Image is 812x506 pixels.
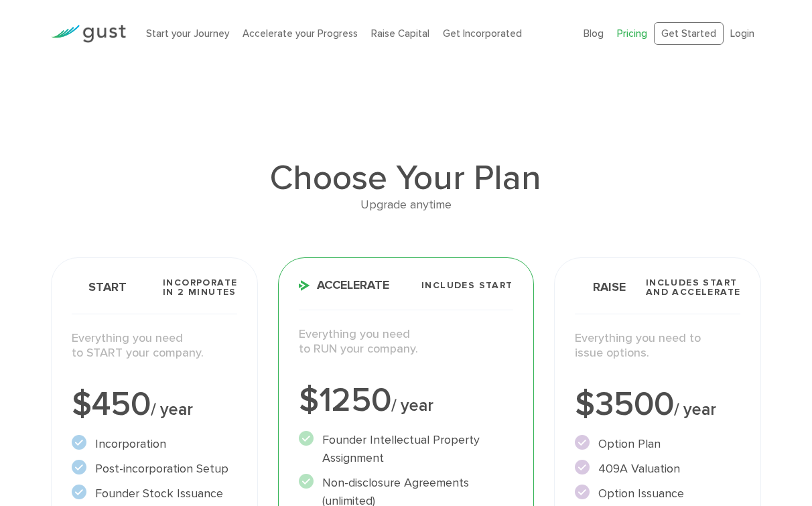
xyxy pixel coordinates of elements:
li: Post-incorporation Setup [72,460,238,478]
span: Raise [575,280,626,294]
div: $1250 [299,384,513,418]
span: Includes START [421,281,513,290]
span: / year [674,399,716,420]
span: / year [151,399,193,420]
li: Founder Intellectual Property Assignment [299,431,513,467]
li: Incorporation [72,435,238,453]
a: Accelerate your Progress [243,27,358,40]
a: Raise Capital [371,27,429,40]
a: Get Incorporated [443,27,522,40]
li: Option Plan [575,435,741,453]
li: Option Issuance [575,485,741,503]
div: Upgrade anytime [51,196,762,215]
h1: Choose Your Plan [51,161,762,196]
p: Everything you need to RUN your company. [299,327,513,357]
span: / year [391,395,433,416]
img: Accelerate Icon [299,280,310,291]
li: 409A Valuation [575,460,741,478]
p: Everything you need to START your company. [72,331,238,361]
a: Start your Journey [146,27,229,40]
a: Pricing [617,27,647,40]
div: $450 [72,388,238,422]
span: Includes START and ACCELERATE [646,278,741,297]
span: Accelerate [299,279,389,292]
a: Login [730,27,754,40]
a: Blog [584,27,604,40]
span: Incorporate in 2 Minutes [163,278,237,297]
p: Everything you need to issue options. [575,331,741,361]
div: $3500 [575,388,741,422]
a: Get Started [654,22,724,46]
img: Gust Logo [51,25,126,43]
span: Start [72,280,127,294]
